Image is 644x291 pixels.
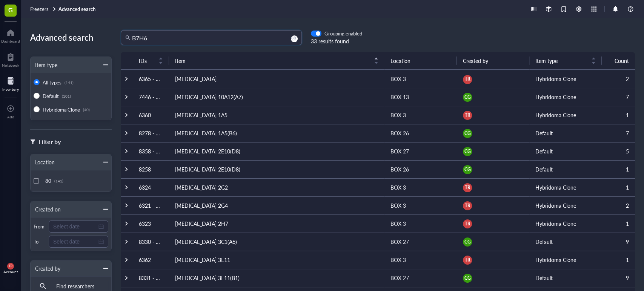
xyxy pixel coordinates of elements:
[529,88,602,106] td: Hybridoma Clone
[529,233,602,251] td: Default
[169,178,384,196] td: [MEDICAL_DATA] 2G2
[529,196,602,214] td: Hybridoma Clone
[464,112,470,119] span: TR
[133,233,169,251] td: 8330 - 8386
[529,142,602,160] td: Default
[390,129,409,137] div: BOX 26
[169,88,384,106] td: [MEDICAL_DATA] 10A12(A7)
[3,270,18,274] div: Account
[390,183,406,191] div: BOX 3
[464,239,470,245] span: CG
[390,237,409,246] div: BOX 27
[133,70,169,88] td: 6365 - 6366
[2,51,19,67] a: Notebook
[529,178,602,196] td: Hybridoma Clone
[133,269,169,287] td: 8331 - 8387
[30,5,49,12] span: Freezers
[43,92,59,100] span: Default
[464,148,470,155] span: CG
[133,178,169,196] td: 6324
[390,93,409,101] div: BOX 13
[31,205,61,213] div: Created on
[169,124,384,142] td: [MEDICAL_DATA] 1A5(B6)
[390,256,406,264] div: BOX 3
[390,165,409,173] div: BOX 26
[169,269,384,287] td: [MEDICAL_DATA] 3E11(B1)
[464,257,470,263] span: TR
[464,275,470,282] span: CG
[602,196,635,214] td: 2
[43,79,61,86] span: All types
[602,178,635,196] td: 1
[602,214,635,233] td: 1
[31,61,57,69] div: Item type
[133,88,169,106] td: 7446 - 7500
[133,214,169,233] td: 6323
[53,237,97,246] input: Select date
[62,94,71,98] div: (101)
[133,124,169,142] td: 8278 - 8284
[602,142,635,160] td: 5
[43,177,51,184] span: -80
[464,94,470,101] span: CG
[169,251,384,269] td: [MEDICAL_DATA] 3E11
[58,6,97,12] a: Advanced search
[30,6,57,12] a: Freezers
[390,147,409,155] div: BOX 27
[529,106,602,124] td: Hybridoma Clone
[390,75,406,83] div: BOX 3
[133,52,169,70] th: IDs
[457,52,529,70] th: Created by
[83,107,90,112] div: (40)
[38,137,61,147] div: Filter by
[602,124,635,142] td: 7
[65,80,74,85] div: (141)
[139,57,154,65] span: IDs
[384,52,457,70] th: Location
[464,221,470,227] span: TR
[464,130,470,137] span: CG
[529,160,602,178] td: Default
[464,184,470,191] span: TR
[43,106,80,113] span: Hybridoma Clone
[529,124,602,142] td: Default
[34,238,46,245] div: To
[2,75,19,92] a: Inventory
[169,196,384,214] td: [MEDICAL_DATA] 2G4
[390,219,406,228] div: BOX 3
[1,27,20,43] a: Dashboard
[53,222,97,231] input: Select date
[464,76,470,83] span: TR
[8,5,13,14] span: G
[602,251,635,269] td: 1
[175,57,369,65] span: Item
[30,30,112,44] div: Advanced search
[133,106,169,124] td: 6360
[9,264,12,268] span: TR
[311,37,362,45] div: 33 results found
[169,52,384,70] th: Item
[464,166,470,173] span: CG
[133,142,169,160] td: 8358 - 8388
[390,201,406,210] div: BOX 3
[169,214,384,233] td: [MEDICAL_DATA] 2H7
[535,57,587,65] span: Item type
[133,196,169,214] td: 6321 - 6322
[54,179,63,183] div: (141)
[169,160,384,178] td: [MEDICAL_DATA] 2E10(D8)
[2,63,19,67] div: Notebook
[390,274,409,282] div: BOX 27
[602,233,635,251] td: 9
[169,106,384,124] td: [MEDICAL_DATA] 1A5
[602,106,635,124] td: 1
[602,88,635,106] td: 7
[169,233,384,251] td: [MEDICAL_DATA] 3C1(A6)
[602,70,635,88] td: 2
[169,70,384,88] td: [MEDICAL_DATA]
[529,70,602,88] td: Hybridoma Clone
[1,39,20,43] div: Dashboard
[390,111,406,119] div: BOX 3
[602,52,635,70] th: Count
[602,160,635,178] td: 1
[529,251,602,269] td: Hybridoma Clone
